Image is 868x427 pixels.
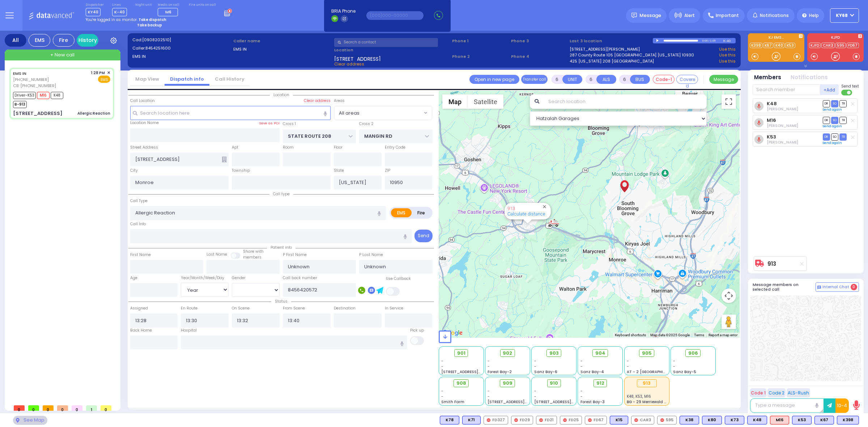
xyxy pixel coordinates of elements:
[702,37,708,45] div: 0:00
[534,388,536,394] span: -
[440,416,459,424] div: K78
[588,418,592,422] img: red-radio-icon.svg
[441,358,443,364] span: -
[642,350,652,357] span: 905
[410,328,424,333] label: Pick up
[792,416,812,424] div: BLS
[562,75,582,84] button: UNIT
[189,3,216,7] label: Fire units on call
[386,276,411,282] label: Use Callback
[548,218,559,227] div: 913
[452,54,509,60] span: Phone 2
[821,43,835,48] a: CAR3
[13,416,47,425] div: See map
[754,73,781,82] button: Members
[774,43,784,48] a: K40
[722,315,736,329] button: Drag Pegman onto the map to open Street View
[385,306,403,311] label: In Service
[411,208,431,217] label: Fire
[814,416,834,424] div: K67
[259,121,280,126] label: Save as POI
[851,284,857,290] span: 0
[831,117,838,124] span: SO
[334,306,356,311] label: Destination
[560,416,582,424] div: FD25
[750,388,766,397] button: Code 1
[304,98,331,104] label: Clear address
[511,54,567,60] span: Phone 4
[441,328,464,338] a: Open this area in Google Maps (opens a new window)
[719,58,736,64] a: Use this
[770,416,789,424] div: ALS
[283,145,294,150] label: Room
[53,34,75,47] div: Fire
[91,70,105,76] span: 1:28 PM
[130,106,331,120] input: Search location here
[596,75,616,84] button: ALS
[539,418,543,422] img: red-radio-icon.svg
[541,203,548,210] button: Close
[585,416,607,424] div: FD67
[534,364,536,369] span: -
[130,98,155,104] label: Call Location
[334,98,345,104] label: Areas
[86,8,101,16] span: KY40
[334,47,450,53] label: Location
[98,76,110,83] span: EMS
[639,12,661,19] span: Message
[511,38,567,44] span: Phone 3
[767,118,776,123] a: M16
[132,54,231,60] label: EMS IN
[13,101,27,108] span: B-913
[841,84,859,89] span: Send text
[13,110,63,117] div: [STREET_ADDRESS]
[232,145,238,150] label: Apt
[112,8,127,16] span: K-40
[709,75,738,84] button: Message
[484,416,508,424] div: FD327
[441,369,510,375] span: [STREET_ADDRESS][PERSON_NAME]
[823,133,830,140] span: DR
[101,405,111,411] span: 0
[441,394,443,399] span: -
[549,350,559,357] span: 903
[767,261,776,266] a: 913
[334,38,438,47] input: Search a contact
[534,399,603,405] span: [STREET_ADDRESS][PERSON_NAME]
[181,306,197,311] label: En Route
[610,416,628,424] div: K15
[232,275,246,281] label: Gender
[627,399,667,405] span: BG - 29 Merriewold S.
[181,336,407,349] input: Search hospital
[43,405,54,411] span: 0
[835,43,846,48] a: 595
[660,418,664,422] img: red-radio-icon.svg
[107,70,110,76] span: ✕
[283,252,307,258] label: P First Name
[831,100,838,107] span: SO
[792,416,812,424] div: K53
[580,399,605,405] span: Forest Bay-3
[488,388,490,394] span: -
[86,17,137,22] span: You're logged in as monitor.
[14,405,25,411] span: 0
[673,358,675,364] span: -
[462,416,481,424] div: K71
[511,416,533,424] div: FD29
[708,37,710,45] div: /
[334,106,422,119] span: All areas
[385,168,390,174] label: ZIP
[181,328,197,333] label: Hospital
[488,364,490,369] span: -
[233,46,332,52] label: EMS IN
[13,83,56,89] span: CB: [PHONE_NUMBER]
[719,52,736,58] a: Use this
[807,36,864,41] label: KJFD
[441,399,464,405] span: Smith Farm
[334,168,344,174] label: State
[637,379,657,387] div: 913
[86,3,104,7] label: Dispatcher
[130,76,165,82] a: Map View
[596,380,604,387] span: 912
[457,350,465,357] span: 901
